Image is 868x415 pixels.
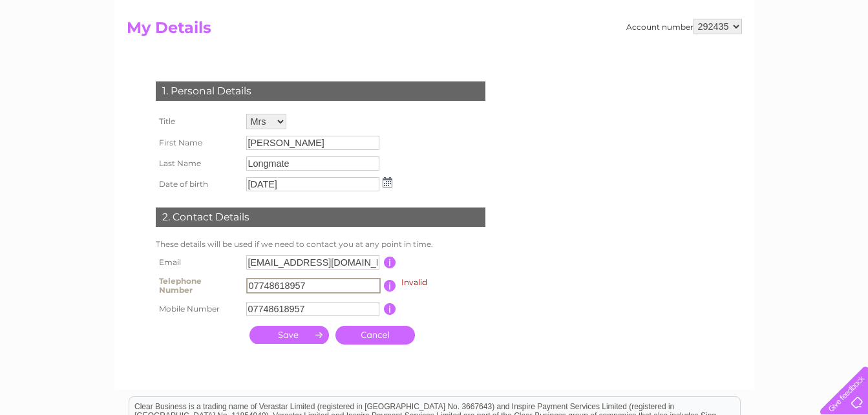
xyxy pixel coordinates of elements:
a: 0333 014 3131 [624,6,714,23]
th: Mobile Number [153,299,243,319]
a: Cancel [335,326,415,345]
th: Email [153,252,243,273]
input: Submit [249,326,329,344]
h2: My Details [127,19,742,43]
th: Date of birth [153,174,243,195]
th: Title [153,111,243,133]
img: ... [383,177,392,187]
img: logo.png [30,34,96,73]
div: 1. Personal Details [156,81,485,101]
a: Contact [782,55,814,65]
th: Telephone Number [153,273,243,299]
td: These details will be used if we need to contact you at any point in time. [153,237,489,252]
span: Invalid [401,277,427,287]
a: Telecoms [709,55,748,65]
a: Log out [825,55,856,65]
div: 2. Contact Details [156,207,485,227]
th: Last Name [153,153,243,174]
input: Information [384,303,396,315]
div: Account number [626,19,742,34]
th: First Name [153,133,243,153]
a: Water [640,55,665,65]
input: Information [384,257,396,268]
input: Information [384,280,396,292]
div: Clear Business is a trading name of Verastar Limited (registered in [GEOGRAPHIC_DATA] No. 3667643... [129,7,740,63]
a: Blog [756,55,774,65]
a: Energy [673,55,701,65]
